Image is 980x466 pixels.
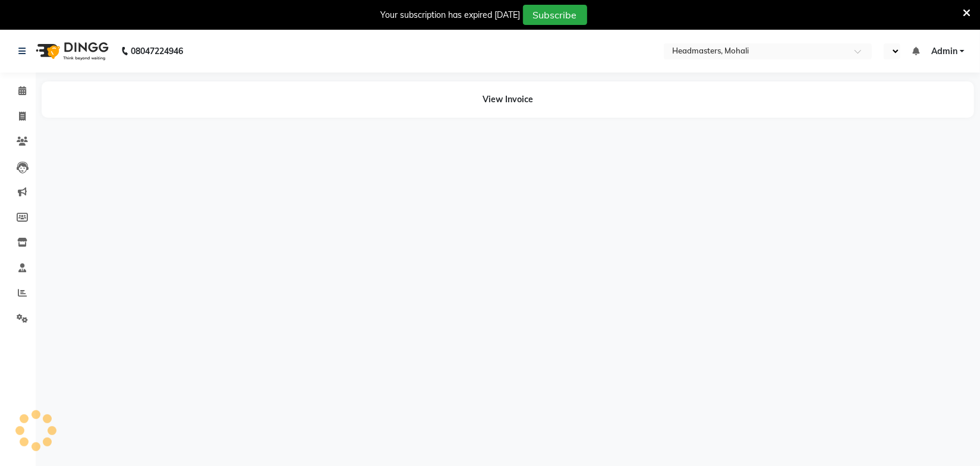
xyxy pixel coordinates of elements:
[131,34,183,68] b: 08047224946
[42,81,974,118] div: View Invoice
[523,5,587,25] button: Subscribe
[931,45,957,58] span: Admin
[30,34,112,68] img: logo
[381,9,521,21] div: Your subscription has expired [DATE]
[930,418,968,454] iframe: chat widget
